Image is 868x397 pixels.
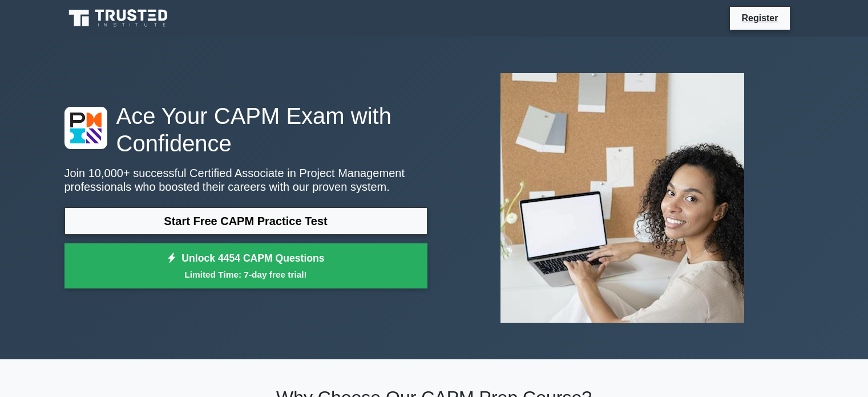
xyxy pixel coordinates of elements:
[734,11,785,25] a: Register
[64,166,427,194] p: Join 10,000+ successful Certified Associate in Project Management professionals who boosted their...
[64,243,427,289] a: Unlock 4454 CAPM QuestionsLimited Time: 7-day free trial!
[64,207,427,235] a: Start Free CAPM Practice Test
[64,102,427,157] h1: Ace Your CAPM Exam with Confidence
[79,268,413,281] small: Limited Time: 7-day free trial!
